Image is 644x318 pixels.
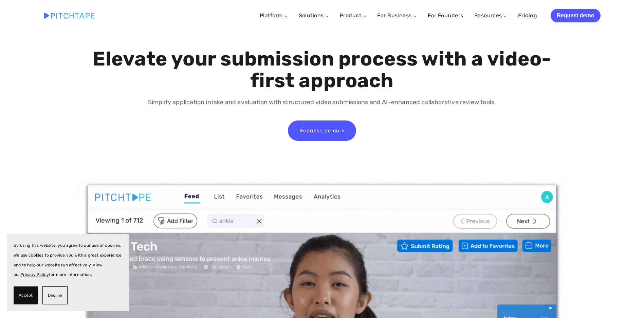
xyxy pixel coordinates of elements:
p: Simplify application intake and evaluation with structured video submissions and AI-enhanced coll... [91,97,553,107]
a: Solutions ⌵ [299,12,329,19]
a: Pricing [518,10,537,22]
button: Accept [14,286,38,304]
span: Decline [48,291,62,300]
span: Accept [19,291,33,300]
h1: Elevate your submission process with a video-first approach [91,48,553,92]
p: By using this website, you agree to our use of cookies. We use cookies to provide you with a grea... [14,241,122,280]
a: Platform ⌵ [260,12,288,19]
a: Privacy Policy [20,272,49,277]
img: Pitchtape | Video Submission Management Software [44,13,95,18]
button: Decline [42,286,68,304]
section: Cookie banner [7,234,129,311]
a: Product ⌵ [340,12,366,19]
a: For Founders [428,10,463,22]
a: Request demo > [288,120,356,141]
a: Request demo [551,9,600,22]
a: Resources ⌵ [474,12,507,19]
a: For Business ⌵ [377,12,417,19]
